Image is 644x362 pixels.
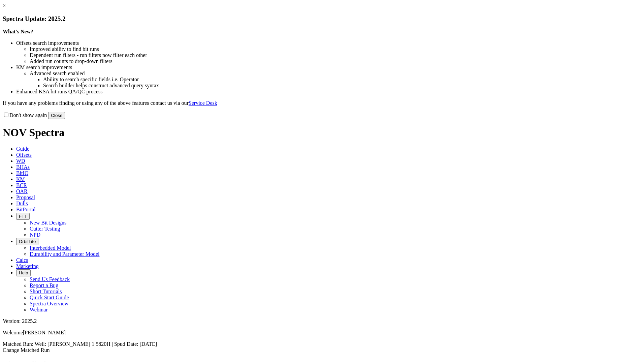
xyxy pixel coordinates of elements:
a: Cutter Testing [30,226,60,232]
span: BCR [16,182,27,188]
a: × [3,3,6,8]
span: KM [16,176,25,182]
a: Change Matched Run [3,347,50,353]
li: Improved ability to find bit runs [30,46,641,52]
span: OrbitLite [19,239,36,244]
button: Close [48,112,65,119]
div: Version: 2025.2 [3,318,641,324]
span: Matched Run: [3,341,33,347]
p: If you have any problems finding or using any of the above features contact us via our [3,100,641,106]
span: Proposal [16,194,35,200]
p: Welcome [3,330,641,336]
a: Durability and Parameter Model [30,251,100,257]
a: Spectra Overview [30,301,68,306]
a: Interbedded Model [30,245,71,251]
h1: NOV Spectra [3,126,641,139]
span: BitPortal [16,207,36,212]
li: Advanced search enabled [30,70,641,77]
li: Dependent run filters - run filters now filter each other [30,52,641,58]
li: Added run counts to drop-down filters [30,58,641,64]
span: Help [19,270,28,275]
a: Webinar [30,307,48,312]
li: Enhanced KSA bit runs QA/QC process [16,89,641,95]
strong: What's New? [3,29,33,34]
a: NPD [30,232,40,238]
input: Don't show again [4,113,8,117]
li: Offsets search improvements [16,40,641,46]
a: Service Desk [189,100,217,106]
span: Guide [16,146,29,152]
span: Calcs [16,257,28,263]
a: Short Tutorials [30,289,62,294]
span: Well: [PERSON_NAME] 1 5820H | Spud Date: [DATE] [35,341,157,347]
span: BitIQ [16,170,28,176]
li: Search builder helps construct advanced query syntax [43,83,641,89]
span: OAR [16,188,28,194]
a: Quick Start Guide [30,295,69,300]
label: Don't show again [3,112,47,118]
span: FTT [19,214,27,219]
a: New Bit Designs [30,220,66,225]
span: Offsets [16,152,32,158]
span: Marketing [16,263,39,269]
span: WD [16,158,25,164]
li: Ability to search specific fields i.e. Operator [43,77,641,83]
span: BHAs [16,164,30,170]
li: KM search improvements [16,64,641,70]
a: Report a Bug [30,282,58,288]
span: [PERSON_NAME] [23,330,66,335]
a: Send Us Feedback [30,276,70,282]
span: Dulls [16,201,28,206]
h3: Spectra Update: 2025.2 [3,15,641,23]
